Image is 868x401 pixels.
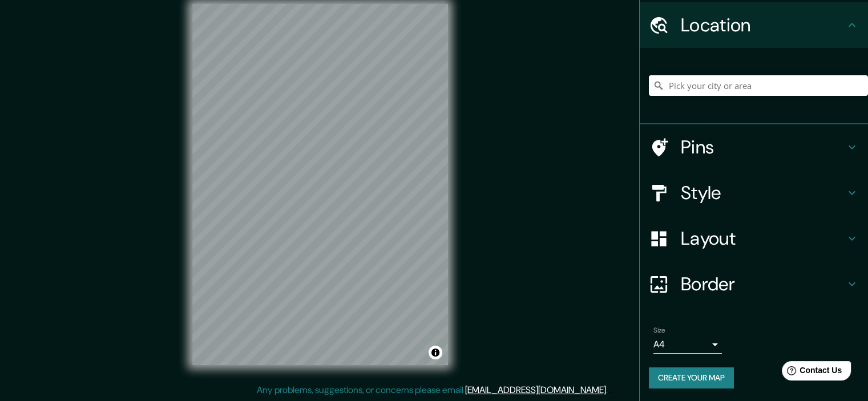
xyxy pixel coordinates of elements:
[653,335,722,354] div: A4
[640,124,868,170] div: Pins
[192,4,448,365] canvas: Map
[649,367,734,388] button: Create your map
[681,136,845,159] h4: Pins
[640,2,868,48] div: Location
[766,357,855,388] iframe: Help widget launcher
[609,383,612,397] div: .
[640,261,868,307] div: Border
[257,383,608,397] p: Any problems, suggestions, or concerns please email .
[681,181,845,204] h4: Style
[429,346,442,359] button: Toggle attribution
[681,14,845,37] h4: Location
[653,326,665,335] label: Size
[608,383,609,397] div: .
[681,273,845,295] h4: Border
[681,227,845,250] h4: Layout
[640,170,868,216] div: Style
[649,75,868,96] input: Pick your city or area
[465,384,606,396] a: [EMAIL_ADDRESS][DOMAIN_NAME]
[640,216,868,261] div: Layout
